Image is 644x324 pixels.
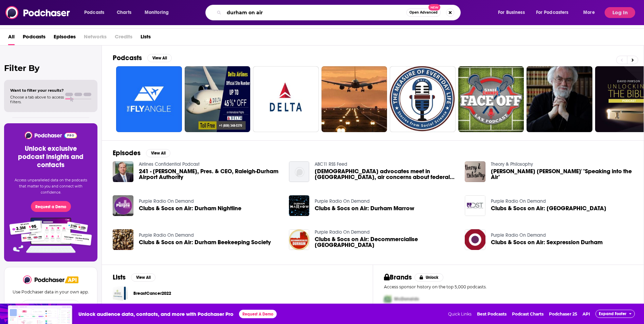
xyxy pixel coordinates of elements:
[23,31,45,45] a: Podcasts
[139,168,281,180] a: 241 - Michael Landguth, Pres. & CEO, Raleigh-Durham Airport Authority
[113,229,133,250] img: Clubs & Socs on Air: Durham Beekeeping Society
[491,198,546,204] a: Purple Radio On Demand
[139,168,281,180] span: 241 - [PERSON_NAME], Pres. & CEO, Raleigh-Durham Airport Authority
[491,168,633,180] a: John Durham Peters' "Speaking into the Air"
[5,6,71,19] img: Podchaser - Follow, Share and Rate Podcasts
[536,8,569,17] span: For Podcasters
[491,239,603,245] a: Clubs & Socs on Air: Sexpression Durham
[583,311,590,317] a: API
[599,311,626,316] span: Expand Footer
[139,161,200,167] a: Airlines Confidential Podcast
[289,195,310,216] img: Clubs & Socs on Air: Durham Marrow
[491,205,606,211] a: Clubs & Socs on Air: Durham Student Theatre
[315,198,370,204] a: Purple Radio On Demand
[140,7,178,18] button: open menu
[12,145,89,169] h3: Unlock exclusive podcast insights and contacts
[289,229,310,250] img: Clubs & Socs on Air: Decommercialise Durham
[384,284,633,289] p: Access sponsor history on the top 5,000 podcasts.
[79,7,113,18] button: open menu
[112,7,135,18] a: Charts
[147,54,172,62] button: View All
[415,273,443,282] button: Unlock
[23,275,65,284] img: Podchaser - Follow, Share and Rate Podcasts
[113,161,133,182] img: 241 - Michael Landguth, Pres. & CEO, Raleigh-Durham Airport Authority
[115,31,132,45] span: Credits
[465,161,485,182] img: John Durham Peters' "Speaking into the Air"
[491,168,633,180] span: [PERSON_NAME] [PERSON_NAME]' "Speaking into the Air"
[84,8,104,17] span: Podcasts
[31,201,71,212] button: Request a Demo
[4,63,97,73] h2: Filter By
[315,205,414,211] a: Clubs & Socs on Air: Durham Marrow
[113,149,170,157] a: EpisodesView All
[139,205,241,211] a: Clubs & Socs on Air: Durham Nightline
[139,232,194,238] a: Purple Radio On Demand
[12,177,89,196] p: Access unparalleled data on the podcasts that matter to you and connect with confidence.
[289,161,310,182] img: Hispanic advocates meet in Durham, air concerns about federal budget cuts, effects
[212,5,467,20] div: Search podcasts, credits, & more...
[133,290,171,297] a: BreastCancer2022
[409,11,438,14] span: Open Advanced
[113,54,142,62] h2: Podcasts
[406,8,441,17] button: Open AdvancedNew
[394,296,419,302] span: McDonalds
[491,205,606,211] span: Clubs & Socs on Air: [GEOGRAPHIC_DATA]
[315,236,457,248] span: Clubs & Socs on Air: Decommercialise [GEOGRAPHIC_DATA]
[239,310,277,318] button: Request A Demo
[8,305,73,324] img: Insights visual
[315,161,347,167] a: ABC11 RSS Feed
[113,273,155,282] a: ListsView All
[532,7,578,18] button: open menu
[315,168,457,180] a: Hispanic advocates meet in Durham, air concerns about federal budget cuts, effects
[84,31,107,45] span: Networks
[477,311,507,317] a: Best Podcasts
[113,195,133,216] img: Clubs & Socs on Air: Durham Nightline
[7,217,94,253] img: Pro Features
[65,276,78,283] img: Podchaser API banner
[146,149,170,157] button: View All
[595,310,635,318] button: Expand Footer
[113,273,126,282] h2: Lists
[13,289,89,294] p: Use Podchaser data in your own app.
[578,7,603,18] button: open menu
[315,236,457,248] a: Clubs & Socs on Air: Decommercialise Durham
[465,229,485,250] img: Clubs & Socs on Air: Sexpression Durham
[493,7,533,18] button: open menu
[465,195,485,216] img: Clubs & Socs on Air: Durham Student Theatre
[549,311,577,317] a: Podchaser 25
[315,168,457,180] span: [DEMOGRAPHIC_DATA] advocates meet in [GEOGRAPHIC_DATA], air concerns about federal budget cuts, e...
[8,31,15,45] span: All
[491,161,533,167] a: Theory & Philosophy
[605,7,635,18] button: Log In
[113,286,128,301] a: BreastCancer2022
[491,232,546,238] a: Purple Radio On Demand
[139,239,271,245] a: Clubs & Socs on Air: Durham Beekeeping Society
[131,273,155,282] button: View All
[78,311,234,317] span: Unlock audience data, contacts, and more with Podchaser Pro
[10,88,64,93] span: Want to filter your results?
[24,131,77,139] img: Podchaser - Follow, Share and Rate Podcasts
[381,292,394,306] img: First Pro Logo
[141,31,151,45] a: Lists
[448,311,472,317] span: Quick Links
[428,4,441,11] span: New
[224,7,406,18] input: Search podcasts, credits, & more...
[54,31,76,45] a: Episodes
[384,273,412,282] h2: Brands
